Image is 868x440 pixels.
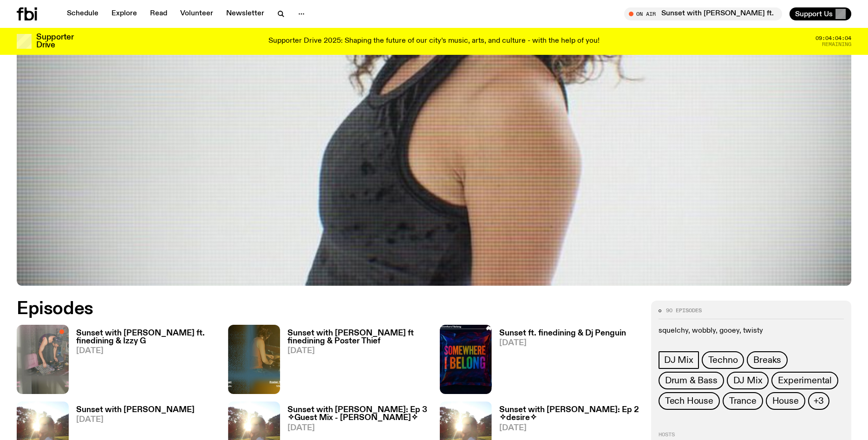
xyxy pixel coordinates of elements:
[175,7,219,20] a: Volunteer
[76,406,195,414] h3: Sunset with [PERSON_NAME]
[76,416,195,424] span: [DATE]
[61,7,104,20] a: Schedule
[221,7,270,20] a: Newsletter
[287,406,428,422] h3: Sunset with [PERSON_NAME]: Ep 3 ✧Guest Mix - [PERSON_NAME]✧
[766,392,805,410] a: House
[287,424,428,432] span: [DATE]
[659,372,724,389] a: Drum & Bass
[499,329,626,337] h3: Sunset ft. finedining & Dj Penguin
[666,308,702,313] span: 90 episodes
[729,396,757,406] span: Trance
[702,351,744,369] a: Techno
[727,372,769,389] a: DJ Mix
[287,329,428,345] h3: Sunset with [PERSON_NAME] ft finedining & Poster Thief
[816,36,851,41] span: 09:04:04:04
[778,375,832,386] span: Experimental
[808,392,830,410] button: +3
[822,42,851,47] span: Remaining
[492,329,626,394] a: Sunset ft. finedining & Dj Penguin[DATE]
[659,327,844,335] p: squelchy, wobbly, gooey, twisty
[753,355,781,365] span: Breaks
[76,347,217,355] span: [DATE]
[69,329,217,394] a: Sunset with [PERSON_NAME] ft. finedining & Izzy G[DATE]
[499,424,640,432] span: [DATE]
[665,396,713,406] span: Tech House
[268,37,600,46] p: Supporter Drive 2025: Shaping the future of our city’s music, arts, and culture - with the help o...
[17,301,569,317] h2: Episodes
[790,7,851,20] button: Support Us
[772,396,799,406] span: House
[106,7,143,20] a: Explore
[814,396,824,406] span: +3
[280,329,428,394] a: Sunset with [PERSON_NAME] ft finedining & Poster Thief[DATE]
[747,351,788,369] a: Breaks
[664,355,693,365] span: DJ Mix
[36,33,73,49] h3: Supporter Drive
[771,372,838,389] a: Experimental
[665,375,718,386] span: Drum & Bass
[499,339,626,347] span: [DATE]
[723,392,763,410] a: Trance
[624,7,782,20] button: On AirSunset with [PERSON_NAME] ft. finedining & Izzy G
[144,7,173,20] a: Read
[708,355,738,365] span: Techno
[659,351,699,369] a: DJ Mix
[287,347,428,355] span: [DATE]
[795,10,833,18] span: Support Us
[76,329,217,345] h3: Sunset with [PERSON_NAME] ft. finedining & Izzy G
[499,406,640,422] h3: Sunset with [PERSON_NAME]: Ep 2 ✧desire✧
[659,392,720,410] a: Tech House
[733,375,763,386] span: DJ Mix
